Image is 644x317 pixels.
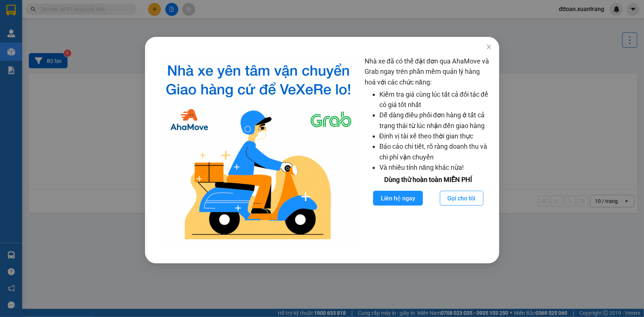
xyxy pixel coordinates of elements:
li: Định vị tài xế theo thời gian thực [379,131,492,141]
span: Liên hệ ngay [380,194,415,203]
div: Nhà xe đã có thể đặt đơn qua AhaMove và Grab ngay trên phần mềm quản lý hàng hoá với các chức năng: [364,56,492,245]
button: Close [478,37,499,58]
img: logo [158,56,359,245]
li: Và nhiều tính năng khác nữa! [379,162,492,173]
li: Dễ dàng điều phối đơn hàng ở tất cả trạng thái từ lúc nhận đến giao hàng [379,110,492,131]
span: Gọi cho tôi [447,194,475,203]
li: Báo cáo chi tiết, rõ ràng doanh thu và chi phí vận chuyển [379,141,492,162]
div: Dùng thử hoàn toàn MIỄN PHÍ [364,175,492,185]
button: Gọi cho tôi [440,191,483,206]
li: Kiểm tra giá cùng lúc tất cả đối tác để có giá tốt nhất [379,89,492,110]
button: Liên hệ ngay [373,191,423,206]
span: close [486,44,492,50]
